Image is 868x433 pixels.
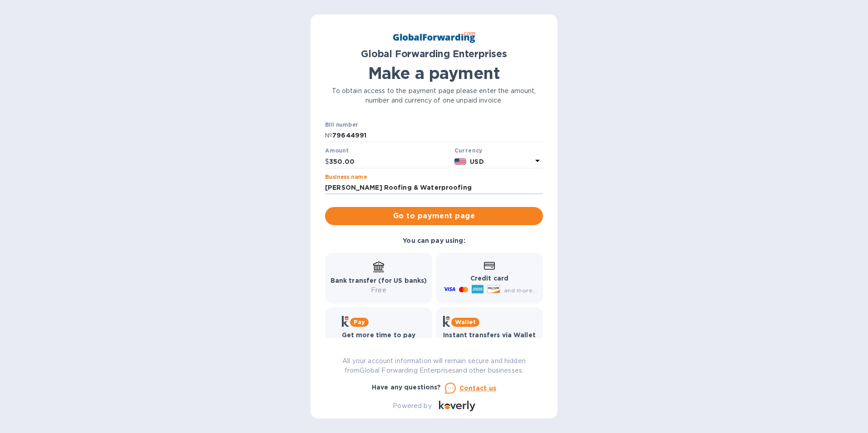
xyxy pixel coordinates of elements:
p: $ [325,157,329,167]
b: Global Forwarding Enterprises [361,48,507,59]
b: Get more time to pay [342,331,416,339]
span: and more... [504,287,537,294]
p: All your account information will remain secure and hidden from Global Forwarding Enterprises and... [325,356,543,375]
p: Powered by [393,401,431,411]
span: Go to payment page [332,211,536,221]
b: Pay [354,319,365,325]
button: Go to payment page [325,207,543,225]
b: Credit card [470,275,508,282]
label: Amount [325,148,348,154]
img: USD [454,158,467,165]
input: Enter business name [325,181,543,195]
p: № [325,131,332,140]
b: Wallet [455,319,476,325]
b: USD [470,158,483,165]
input: Enter bill number [332,129,543,143]
p: To obtain access to the payment page please enter the amount, number and currency of one unpaid i... [325,86,543,105]
b: Instant transfers via Wallet [443,331,536,339]
u: Contact us [459,384,497,392]
b: Currency [454,147,483,154]
b: Have any questions? [372,384,441,391]
label: Business name [325,174,367,180]
p: Free [330,285,427,295]
label: Bill number [325,122,358,128]
input: 0.00 [329,155,451,168]
b: Bank transfer (for US banks) [330,277,427,284]
h1: Make a payment [325,64,543,83]
b: You can pay using: [403,237,465,244]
